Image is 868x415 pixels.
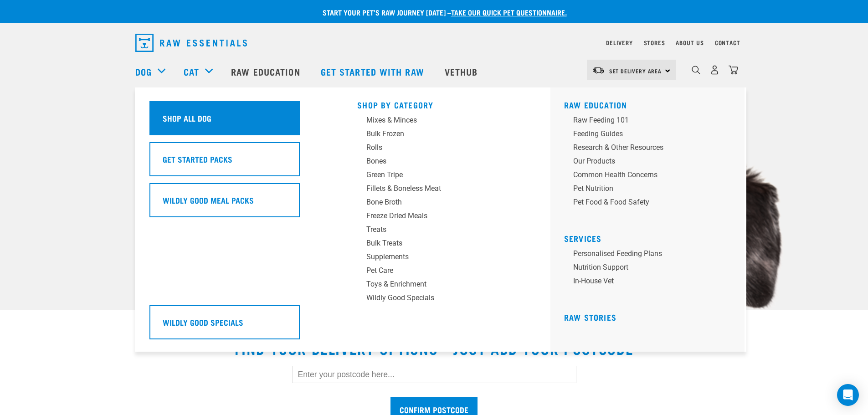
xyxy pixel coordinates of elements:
[564,115,737,128] a: Raw Feeding 101
[729,65,738,75] img: home-icon@2x.png
[222,53,311,90] a: Raw Education
[564,315,616,319] a: Raw Stories
[564,102,627,107] a: Raw Education
[592,66,605,74] img: van-moving.png
[366,115,508,126] div: Mixes & Minces
[573,128,715,139] div: Feeding Guides
[366,238,508,249] div: Bulk Treats
[366,169,508,180] div: Green Tripe
[837,384,859,406] div: Open Intercom Messenger
[564,169,737,183] a: Common Health Concerns
[366,224,508,235] div: Treats
[357,224,530,238] a: Treats
[564,262,737,276] a: Nutrition Support
[366,279,508,290] div: Toys & Enrichment
[366,156,508,167] div: Bones
[357,251,530,265] a: Supplements
[564,234,737,241] h5: Services
[357,142,530,156] a: Rolls
[573,183,715,194] div: Pet Nutrition
[606,41,632,44] a: Delivery
[366,210,508,221] div: Freeze Dried Meals
[692,66,700,74] img: home-icon-1@2x.png
[715,41,740,44] a: Contact
[573,115,715,126] div: Raw Feeding 101
[163,194,254,206] h5: Wildly Good Meal Packs
[564,276,737,289] a: In-house vet
[135,65,152,78] a: Dog
[366,292,508,303] div: Wildly Good Specials
[710,65,719,75] img: user.png
[436,53,489,90] a: Vethub
[573,142,715,153] div: Research & Other Resources
[11,340,857,357] h2: Find your delivery options - just add your postcode
[357,156,530,169] a: Bones
[163,316,243,328] h5: Wildly Good Specials
[184,65,199,78] a: Cat
[149,305,323,346] a: Wildly Good Specials
[135,34,247,52] img: Raw Essentials Logo
[357,197,530,210] a: Bone Broth
[366,197,508,208] div: Bone Broth
[609,69,662,72] span: Set Delivery Area
[564,142,737,156] a: Research & Other Resources
[564,183,737,197] a: Pet Nutrition
[357,279,530,292] a: Toys & Enrichment
[366,251,508,262] div: Supplements
[292,366,576,383] input: Enter your postcode here...
[564,248,737,262] a: Personalised Feeding Plans
[149,142,323,183] a: Get Started Packs
[312,53,436,90] a: Get started with Raw
[573,197,715,208] div: Pet Food & Food Safety
[357,183,530,197] a: Fillets & Boneless Meat
[366,265,508,276] div: Pet Care
[163,153,232,165] h5: Get Started Packs
[366,142,508,153] div: Rolls
[564,128,737,142] a: Feeding Guides
[644,41,665,44] a: Stores
[357,292,530,306] a: Wildly Good Specials
[149,101,323,142] a: Shop All Dog
[357,128,530,142] a: Bulk Frozen
[149,183,323,224] a: Wildly Good Meal Packs
[451,10,567,14] a: take our quick pet questionnaire.
[573,156,715,167] div: Our Products
[163,112,211,124] h5: Shop All Dog
[128,30,740,56] nav: dropdown navigation
[357,210,530,224] a: Freeze Dried Meals
[357,115,530,128] a: Mixes & Minces
[357,238,530,251] a: Bulk Treats
[357,169,530,183] a: Green Tripe
[564,156,737,169] a: Our Products
[676,41,704,44] a: About Us
[366,183,508,194] div: Fillets & Boneless Meat
[357,100,530,108] h5: Shop By Category
[564,197,737,210] a: Pet Food & Food Safety
[357,265,530,279] a: Pet Care
[366,128,508,139] div: Bulk Frozen
[573,169,715,180] div: Common Health Concerns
